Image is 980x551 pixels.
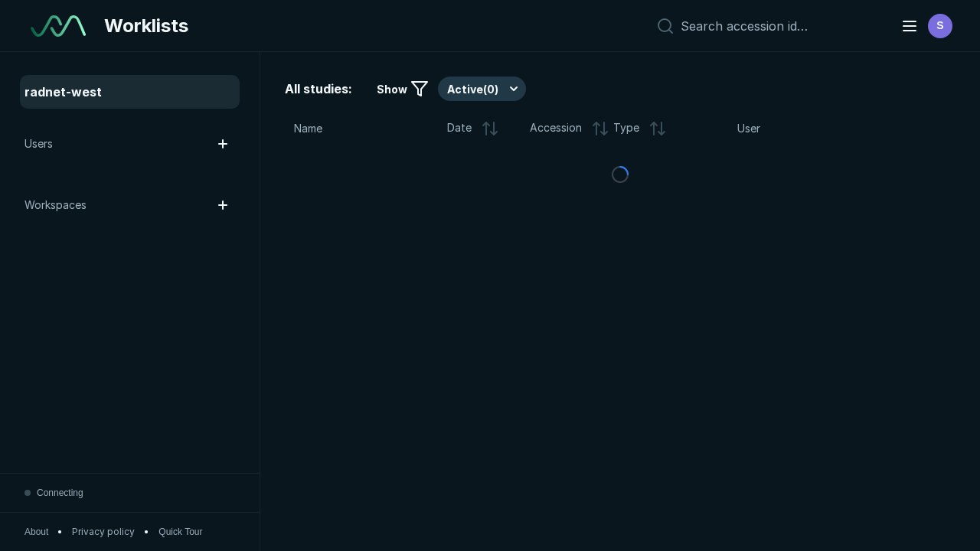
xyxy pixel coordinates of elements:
button: avatar-name [891,11,955,41]
button: Connecting [24,474,83,512]
span: All studies: [285,80,352,98]
a: See-Mode Logo [24,9,92,43]
span: • [144,525,149,539]
span: Show [377,81,407,97]
span: Accession [530,119,582,138]
button: Quick Tour [158,525,202,539]
span: Workspaces [24,197,87,214]
span: Type [613,119,639,138]
a: Privacy policy [72,525,135,539]
span: Worklists [104,12,188,40]
a: radnet-west [21,77,238,107]
span: Date [447,119,472,138]
div: avatar-name [928,14,952,38]
img: See-Mode Logo [31,15,86,37]
span: User [737,120,760,137]
input: Search accession id… [681,18,882,34]
span: • [57,525,63,539]
button: About [24,525,48,539]
span: Name [294,120,322,137]
span: Connecting [37,486,83,500]
button: Active(0) [438,77,526,101]
span: radnet-west [24,83,102,101]
span: S [936,18,943,34]
span: Users [24,135,53,152]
